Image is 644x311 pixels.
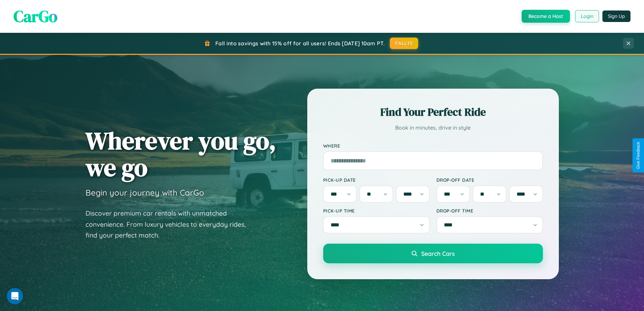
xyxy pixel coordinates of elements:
span: CarGo [14,5,57,27]
label: Where [323,143,543,149]
p: Discover premium car rentals with unmatched convenience. From luxury vehicles to everyday rides, ... [86,208,255,241]
button: Search Cars [323,244,543,263]
span: Search Cars [421,250,455,257]
div: Give Feedback [636,142,641,169]
label: Pick-up Time [323,208,430,214]
p: Book in minutes, drive in style [323,123,543,133]
button: Sign Up [602,10,630,22]
label: Pick-up Date [323,177,430,183]
label: Drop-off Time [436,208,543,214]
h1: Wherever you go, we go [86,127,276,181]
h3: Begin your journey with CarGo [86,187,204,198]
label: Drop-off Date [436,177,543,183]
span: Fall into savings with 15% off for all users! Ends [DATE] 10am PT. [215,40,385,47]
button: FALL15 [390,38,418,49]
iframe: Intercom live chat [7,288,23,304]
h2: Find Your Perfect Ride [323,105,543,119]
button: Become a Host [522,10,570,23]
button: Login [575,10,599,22]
